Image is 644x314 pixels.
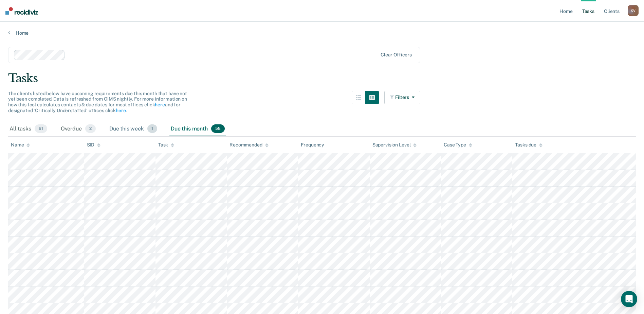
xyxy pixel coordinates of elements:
span: 58 [211,124,225,133]
div: Tasks due [515,142,542,148]
div: Supervision Level [372,142,417,148]
div: Due this month58 [169,122,226,137]
div: Task [158,142,174,148]
img: Recidiviz [5,7,38,15]
div: Name [11,142,30,148]
div: Recommended [229,142,268,148]
div: K V [628,5,639,16]
div: Case Type [444,142,472,148]
div: SID [87,142,101,148]
a: here [116,108,126,113]
div: Overdue2 [59,122,97,137]
a: here [155,102,165,107]
div: Clear officers [381,52,412,58]
button: Filters [384,91,420,104]
button: KV [628,5,639,16]
span: 61 [35,124,47,133]
div: Due this week1 [108,122,159,137]
div: Open Intercom Messenger [621,291,637,307]
div: All tasks61 [8,122,49,137]
span: 1 [147,124,157,133]
a: Home [8,30,636,36]
div: Tasks [8,71,636,85]
div: Frequency [301,142,324,148]
span: The clients listed below have upcoming requirements due this month that have not yet been complet... [8,91,187,113]
span: 2 [85,124,96,133]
